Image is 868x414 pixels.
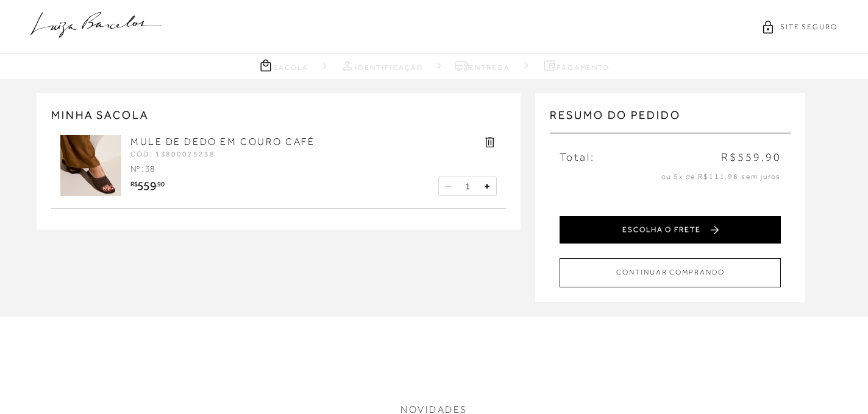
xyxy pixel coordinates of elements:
[455,58,510,73] a: Entrega
[780,22,838,32] span: SITE SEGURO
[560,258,781,287] button: CONTINUAR COMPRANDO
[560,172,781,182] p: ou 5x de R$111,98 sem juros
[130,164,155,174] span: Nº : 38
[258,58,309,73] a: Sacola
[542,58,610,73] a: Pagamento
[51,108,506,123] h2: MINHA SACOLA
[465,181,470,192] span: 1
[550,108,791,133] h3: Resumo do pedido
[560,216,781,244] button: ESCOLHA O FRETE
[340,58,423,73] a: Identificação
[130,150,215,158] span: CÓD: 13800025238
[721,150,781,165] span: R$559,90
[60,135,121,196] img: MULE DE DEDO EM COURO CAFÉ
[130,136,315,147] a: MULE DE DEDO EM COURO CAFÉ
[560,150,594,165] span: Total:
